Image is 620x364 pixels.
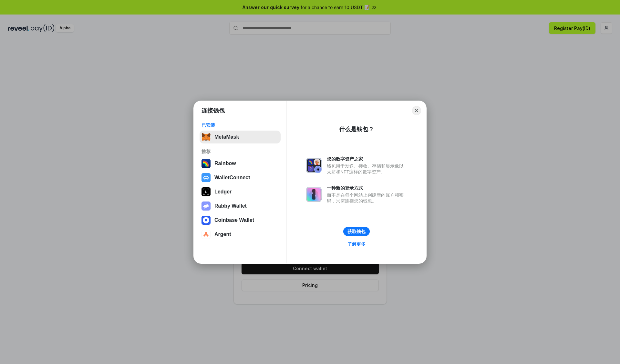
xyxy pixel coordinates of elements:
[214,134,239,140] div: MetaMask
[214,175,250,181] div: WalletConnect
[327,192,407,204] div: 而不是在每个网站上创建新的账户和密码，只需连接您的钱包。
[214,161,236,166] div: Rainbow
[339,125,374,133] div: 什么是钱包？
[347,229,366,234] div: 获取钱包
[201,122,279,128] div: 已安装
[201,149,279,154] div: 推荐
[327,156,407,162] div: 您的数字资产之家
[201,173,211,182] img: svg+xml,%3Csvg%20width%3D%2228%22%20height%3D%2228%22%20viewBox%3D%220%200%2028%2028%22%20fill%3D...
[214,217,254,223] div: Coinbase Wallet
[347,241,366,247] div: 了解更多
[200,200,281,212] button: Rabby Wallet
[200,171,281,184] button: WalletConnect
[412,106,421,115] button: Close
[201,133,211,142] img: svg+xml,%3Csvg%20fill%3D%22none%22%20height%3D%2233%22%20viewBox%3D%220%200%2035%2033%22%20width%...
[201,230,211,239] img: svg+xml,%3Csvg%20width%3D%2228%22%20height%3D%2228%22%20viewBox%3D%220%200%2028%2028%22%20fill%3D...
[327,163,407,175] div: 钱包用于发送、接收、存储和显示像以太坊和NFT这样的数字资产。
[201,202,211,211] img: svg+xml,%3Csvg%20xmlns%3D%22http%3A%2F%2Fwww.w3.org%2F2000%2Fsvg%22%20fill%3D%22none%22%20viewBox...
[306,158,322,173] img: svg+xml,%3Csvg%20xmlns%3D%22http%3A%2F%2Fwww.w3.org%2F2000%2Fsvg%22%20fill%3D%22none%22%20viewBox...
[200,157,281,170] button: Rainbow
[327,185,407,191] div: 一种新的登录方式
[306,187,322,202] img: svg+xml,%3Csvg%20xmlns%3D%22http%3A%2F%2Fwww.w3.org%2F2000%2Fsvg%22%20fill%3D%22none%22%20viewBox...
[200,228,281,241] button: Argent
[214,231,231,237] div: Argent
[201,187,211,196] img: svg+xml,%3Csvg%20xmlns%3D%22http%3A%2F%2Fwww.w3.org%2F2000%2Fsvg%22%20width%3D%2228%22%20height%3...
[201,216,211,225] img: svg+xml,%3Csvg%20width%3D%2228%22%20height%3D%2228%22%20viewBox%3D%220%200%2028%2028%22%20fill%3D...
[200,214,281,227] button: Coinbase Wallet
[344,240,369,248] a: 了解更多
[343,227,370,236] button: 获取钱包
[214,203,247,209] div: Rabby Wallet
[201,159,211,168] img: svg+xml,%3Csvg%20width%3D%22120%22%20height%3D%22120%22%20viewBox%3D%220%200%20120%20120%22%20fil...
[200,185,281,198] button: Ledger
[201,107,225,114] h1: 连接钱包
[214,189,232,195] div: Ledger
[200,131,281,143] button: MetaMask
